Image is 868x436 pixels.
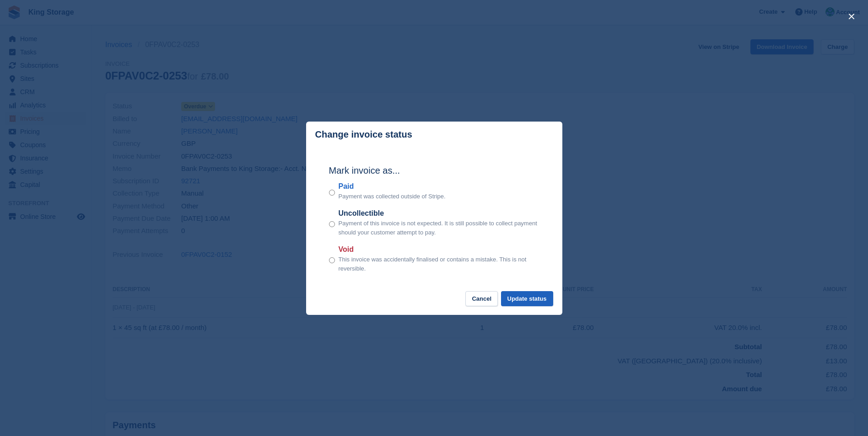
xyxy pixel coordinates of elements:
h2: Mark invoice as... [329,164,539,177]
button: Cancel [465,291,498,306]
label: Void [339,244,539,255]
p: Payment was collected outside of Stripe. [339,192,446,201]
p: This invoice was accidentally finalised or contains a mistake. This is not reversible. [339,255,539,273]
button: Update status [501,291,553,306]
button: close [844,9,859,24]
p: Payment of this invoice is not expected. It is still possible to collect payment should your cust... [339,219,539,237]
p: Change invoice status [315,129,412,140]
label: Uncollectible [339,208,539,219]
label: Paid [339,181,446,192]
